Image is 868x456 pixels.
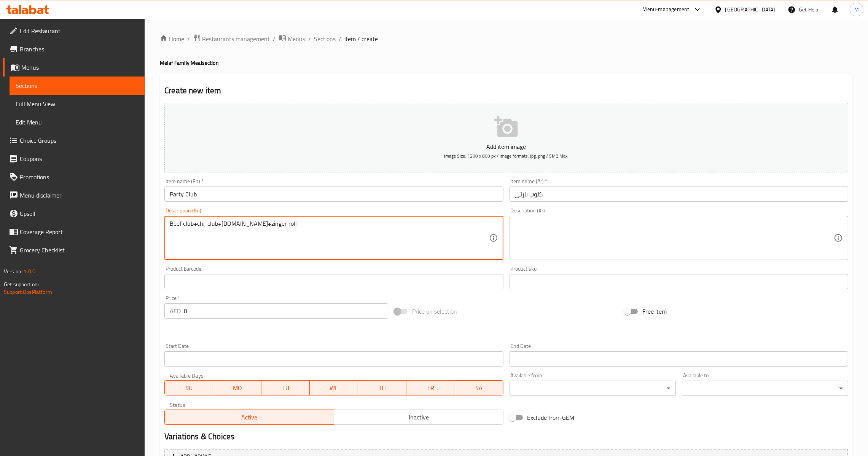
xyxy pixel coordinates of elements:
p: AED [170,306,181,316]
span: MO [216,383,258,394]
span: 1.0.0 [24,266,35,276]
span: Inactive [337,412,500,423]
input: Please enter price [184,303,388,319]
span: Exclude from GEM [527,413,575,422]
span: Upsell [20,209,139,218]
button: FR [406,380,455,395]
div: Menu-management [643,5,690,14]
div: ​ [682,381,848,396]
span: Active [168,412,331,423]
input: Enter name En [164,187,503,202]
p: Add item image [176,142,836,151]
a: Sections [10,77,145,95]
textarea: Beef club+chi, club+[DOMAIN_NAME]+zinger roll [170,220,489,256]
span: Edit Restaurant [20,26,139,35]
a: Support.OpsPlatform [4,287,52,297]
span: WE [313,383,355,394]
span: Image Size: 1200 x 800 px / Image formats: jpg, png / 5MB Max. [444,151,569,160]
button: Add item imageImage Size: 1200 x 800 px / Image formats: jpg, png / 5MB Max. [164,103,848,172]
span: TH [361,383,403,394]
span: Grocery Checklist [20,246,139,255]
span: Price on selection [412,307,457,316]
span: Menu disclaimer [20,191,139,200]
span: SU [168,383,210,394]
h2: Variations & Choices [164,431,848,442]
a: Edit Restaurant [3,22,145,40]
div: [GEOGRAPHIC_DATA] [725,5,776,14]
span: Restaurants management [202,34,270,43]
a: Menus [3,58,145,77]
span: SA [458,383,500,394]
button: Active [164,410,334,425]
span: TU [264,383,307,394]
a: Upsell [3,204,145,223]
span: M [854,5,859,14]
a: Restaurants management [193,34,270,44]
a: Menu disclaimer [3,186,145,204]
button: TU [261,380,310,395]
li: / [187,34,190,43]
a: Menus [279,34,305,44]
a: Promotions [3,168,145,186]
button: TH [358,380,406,395]
h4: Melaf Family Meal section [160,59,853,67]
button: Inactive [334,410,503,425]
li: / [308,34,311,43]
span: Menus [288,34,305,43]
a: Home [160,34,184,43]
a: Choice Groups [3,131,145,150]
nav: breadcrumb [160,34,853,44]
button: SA [455,380,503,395]
span: Branches [20,45,139,54]
div: ​ [510,381,676,396]
span: Full Menu View [16,99,139,108]
input: Enter name Ar [510,187,848,202]
span: Coupons [20,154,139,163]
span: Edit Menu [16,118,139,127]
span: Version: [4,266,22,276]
span: Free item [642,307,667,316]
li: / [339,34,341,43]
button: WE [310,380,358,395]
a: Coverage Report [3,223,145,241]
span: Choice Groups [20,136,139,145]
span: Menus [21,63,139,72]
span: FR [409,383,452,394]
a: Coupons [3,150,145,168]
a: Sections [314,34,336,43]
a: Edit Menu [10,113,145,131]
input: Please enter product sku [510,274,848,289]
li: / [273,34,276,43]
button: SU [164,380,213,395]
input: Please enter product barcode [164,274,503,289]
span: Promotions [20,172,139,182]
span: item / create [344,34,378,43]
span: Coverage Report [20,227,139,236]
a: Full Menu View [10,95,145,113]
span: Get support on: [4,279,39,289]
h2: Create new item [164,85,848,96]
a: Grocery Checklist [3,241,145,259]
span: Sections [16,81,139,90]
button: MO [213,380,261,395]
a: Branches [3,40,145,58]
